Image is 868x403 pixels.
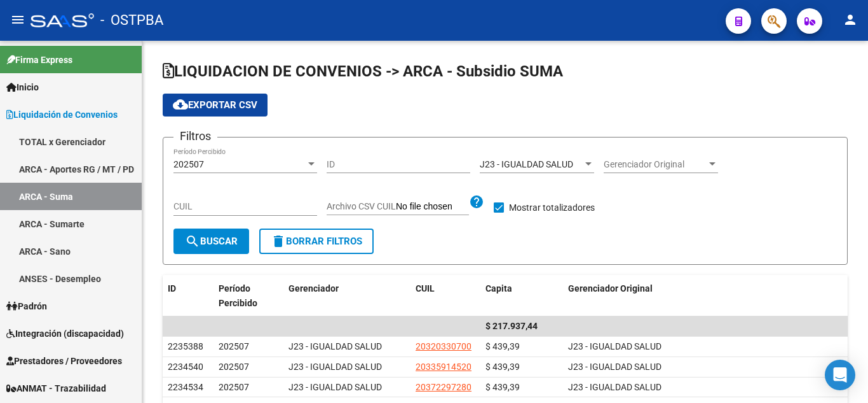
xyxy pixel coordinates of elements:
[288,362,382,372] span: J23 - IGUALDAD SALUD
[416,382,471,392] span: 20372297280
[485,283,512,293] span: Capita
[163,62,563,80] span: LIQUIDACION DE CONVENIOS -> ARCA - Subsidio SUMA
[10,12,25,27] mat-icon: menu
[6,80,39,94] span: Inicio
[168,341,203,351] span: 2235388
[219,283,257,308] span: Período Percibido
[163,94,268,117] button: Exportar CSV
[168,283,176,293] span: ID
[825,360,855,390] div: Open Intercom Messenger
[416,283,435,293] span: CUIL
[288,341,382,351] span: J23 - IGUALDAD SALUD
[410,275,480,317] datatable-header-cell: CUIL
[843,12,858,27] mat-icon: person
[168,362,203,372] span: 2234540
[173,159,204,169] span: 202507
[288,382,382,392] span: J23 - IGUALDAD SALUD
[485,341,520,351] span: $ 439,39
[568,341,661,351] span: J23 - IGUALDAD SALUD
[185,234,200,249] mat-icon: search
[6,354,122,368] span: Prestadores / Proveedores
[219,341,249,351] span: 202507
[604,159,707,170] span: Gerenciador Original
[416,341,471,351] span: 20320330700
[485,362,520,372] span: $ 439,39
[6,108,118,122] span: Liquidación de Convenios
[568,362,661,372] span: J23 - IGUALDAD SALUD
[163,275,214,317] datatable-header-cell: ID
[214,275,283,317] datatable-header-cell: Período Percibido
[416,362,471,372] span: 20335914520
[283,275,410,317] datatable-header-cell: Gerenciador
[568,382,661,392] span: J23 - IGUALDAD SALUD
[219,382,249,392] span: 202507
[288,283,339,293] span: Gerenciador
[219,362,249,372] span: 202507
[168,382,203,392] span: 2234534
[259,229,374,254] button: Borrar Filtros
[6,53,72,67] span: Firma Express
[271,236,362,247] span: Borrar Filtros
[396,201,469,213] input: Archivo CSV CUIL
[480,275,563,317] datatable-header-cell: Capita
[509,200,595,215] span: Mostrar totalizadores
[271,234,286,249] mat-icon: delete
[327,201,396,211] span: Archivo CSV CUIL
[485,321,538,331] span: $ 217.937,44
[173,97,188,112] mat-icon: cloud_download
[6,299,47,313] span: Padrón
[173,229,249,254] button: Buscar
[568,283,653,293] span: Gerenciador Original
[100,6,163,34] span: - OSTPBA
[173,99,257,111] span: Exportar CSV
[469,194,484,209] mat-icon: help
[563,275,848,317] datatable-header-cell: Gerenciador Original
[6,381,106,395] span: ANMAT - Trazabilidad
[485,382,520,392] span: $ 439,39
[173,127,217,145] h3: Filtros
[480,159,573,169] span: J23 - IGUALDAD SALUD
[185,236,238,247] span: Buscar
[6,327,124,341] span: Integración (discapacidad)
